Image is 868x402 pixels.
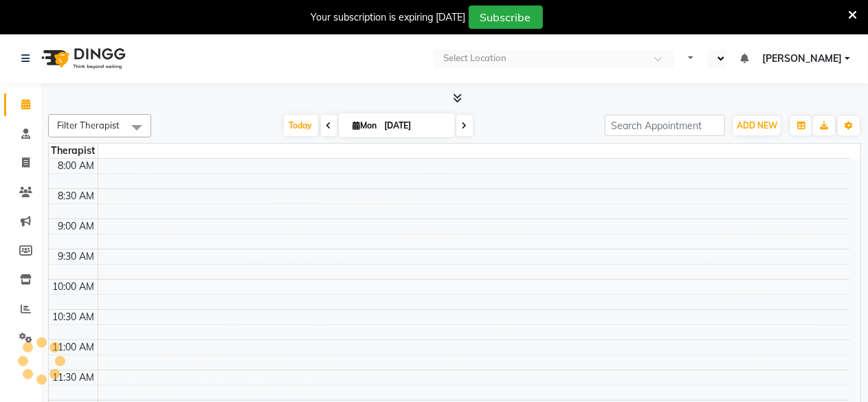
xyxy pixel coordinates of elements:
[56,219,98,234] div: 9:00 AM
[381,115,449,136] input: 2025-09-01
[56,189,98,203] div: 8:30 AM
[50,370,98,385] div: 11:30 AM
[737,120,777,131] span: ADD NEW
[284,115,318,136] span: Today
[311,10,466,25] div: Your subscription is expiring [DATE]
[50,310,98,324] div: 10:30 AM
[733,116,781,135] button: ADD NEW
[35,39,129,78] img: logo
[56,159,98,173] div: 8:00 AM
[57,120,120,131] span: Filter Therapist
[443,52,507,65] div: Select Location
[49,144,98,158] div: Therapist
[350,120,381,131] span: Mon
[50,280,98,294] div: 10:00 AM
[762,52,842,66] span: [PERSON_NAME]
[56,249,98,264] div: 9:30 AM
[469,5,543,29] button: Subscribe
[605,115,725,136] input: Search Appointment
[50,340,98,355] div: 11:00 AM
